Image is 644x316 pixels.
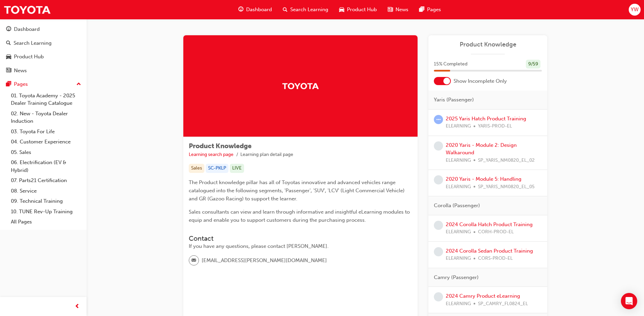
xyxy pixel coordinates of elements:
[8,157,84,175] a: 06. Electrification (EV & Hybrid)
[3,37,84,50] a: Search Learning
[446,255,471,262] span: ELEARNING
[189,235,412,242] h3: Contact
[629,4,641,16] button: YW
[3,23,84,36] a: Dashboard
[202,257,327,264] span: [EMAIL_ADDRESS][PERSON_NAME][DOMAIN_NAME]
[3,2,51,17] img: Trak
[621,293,637,309] div: Open Intercom Messenger
[434,60,467,68] span: 15 % Completed
[478,157,535,164] span: SP_YARIS_NM0820_EL_02
[8,137,84,147] a: 04. Customer Experience
[6,40,11,46] span: search-icon
[189,142,252,150] span: Product Knowledge
[8,186,84,196] a: 08. Service
[434,292,443,301] span: learningRecordVerb_NONE-icon
[446,183,471,191] span: ELEARNING
[446,293,520,299] a: 2024 Camry Product eLearning
[8,91,84,108] a: 01. Toyota Academy - 2025 Dealer Training Catalogue
[434,274,479,281] span: Camry (Passenger)
[8,196,84,206] a: 09. Technical Training
[446,248,533,254] a: 2024 Corolla Sedan Product Training
[395,6,408,14] span: News
[6,26,11,33] span: guage-icon
[446,176,521,182] a: 2020 Yaris - Module 5: Handling
[75,302,80,311] span: prev-icon
[434,175,443,184] span: learningRecordVerb_NONE-icon
[8,108,84,126] a: 02. New - Toyota Dealer Induction
[446,221,533,228] a: 2024 Corolla Hatch Product Training
[434,96,474,104] span: Yaris (Passenger)
[414,3,446,17] a: pages-iconPages
[277,3,334,17] a: search-iconSearch Learning
[8,206,84,217] a: 10. TUNE Rev-Up Training
[6,81,11,87] span: pages-icon
[434,41,542,48] a: Product Knowledge
[478,300,528,308] span: SP_CAMRY_FL0824_EL
[6,54,11,60] span: car-icon
[3,22,84,78] button: DashboardSearch LearningProduct HubNews
[434,141,443,151] span: learningRecordVerb_NONE-icon
[427,6,441,14] span: Pages
[3,78,84,91] button: Pages
[446,122,471,130] span: ELEARNING
[446,157,471,164] span: ELEARNING
[14,67,27,75] div: News
[14,25,40,33] div: Dashboard
[3,64,84,77] a: News
[191,256,196,265] span: email-icon
[230,164,244,173] div: LIVE
[446,300,471,308] span: ELEARNING
[8,147,84,158] a: 05. Sales
[8,217,84,227] a: All Pages
[14,53,44,61] div: Product Hub
[8,126,84,137] a: 03. Toyota For Life
[334,3,382,17] a: car-iconProduct Hub
[478,255,513,262] span: CORS-PROD-EL
[76,80,81,89] span: up-icon
[8,175,84,186] a: 07. Parts21 Certification
[189,209,411,223] span: Sales consultants can view and learn through informative and insightful eLearning modules to equi...
[631,6,639,14] span: YW
[240,151,293,159] li: Learning plan detail page
[446,116,526,122] a: 2025 Yaris Hatch Product Training
[478,122,512,130] span: YARIS-PROD-EL
[246,6,272,14] span: Dashboard
[339,5,344,14] span: car-icon
[478,183,535,191] span: SP_YARIS_NM0820_EL_05
[189,179,406,202] span: The Product knowledge pillar has all of Toyotas innovative and advanced vehicles range catalogued...
[446,142,517,156] a: 2020 Yaris - Module 2: Design Walkaround
[14,39,52,47] div: Search Learning
[189,152,234,157] a: Learning search page
[434,221,443,230] span: learningRecordVerb_NONE-icon
[3,51,84,63] a: Product Hub
[526,60,540,69] div: 9 / 59
[454,77,507,85] span: Show Incomplete Only
[282,80,319,92] img: Trak
[478,228,514,236] span: CORH-PROD-EL
[446,228,471,236] span: ELEARNING
[206,164,228,173] div: SC-PKLP
[189,242,412,250] div: If you have any questions, please contact [PERSON_NAME].
[6,68,11,74] span: news-icon
[434,247,443,256] span: learningRecordVerb_NONE-icon
[290,6,328,14] span: Search Learning
[382,3,414,17] a: news-iconNews
[238,5,243,14] span: guage-icon
[434,202,480,210] span: Corolla (Passenger)
[434,115,443,124] span: learningRecordVerb_ATTEMPT-icon
[189,164,204,173] div: Sales
[419,5,424,14] span: pages-icon
[388,5,393,14] span: news-icon
[233,3,277,17] a: guage-iconDashboard
[14,80,28,88] div: Pages
[347,6,377,14] span: Product Hub
[283,5,288,14] span: search-icon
